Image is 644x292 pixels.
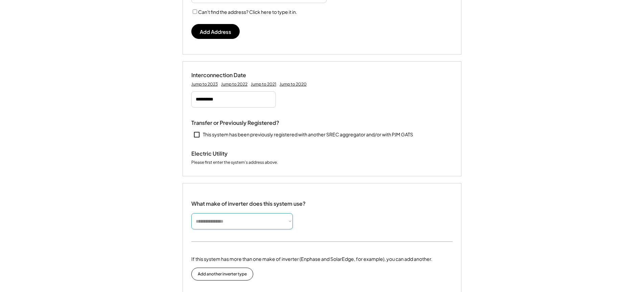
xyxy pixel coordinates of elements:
[280,82,307,87] div: Jump to 2020
[251,82,276,87] div: Jump to 2021
[191,255,432,263] div: If this system has more than one make of inverter (Enphase and SolarEdge, for example), you can a...
[198,9,297,15] label: Can't find the address? Click here to type it in.
[191,194,306,209] div: What make of inverter does this system use?
[191,268,253,280] button: Add another inverter type
[191,160,278,166] div: Please first enter the system's address above.
[191,24,240,39] button: Add Address
[191,119,279,127] div: Transfer or Previously Registered?
[203,131,413,138] div: This system has been previously registered with another SREC aggregator and/or with PJM GATS
[221,82,247,87] div: Jump to 2022
[191,72,259,79] div: Interconnection Date
[191,82,218,87] div: Jump to 2023
[191,150,259,157] div: Electric Utility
